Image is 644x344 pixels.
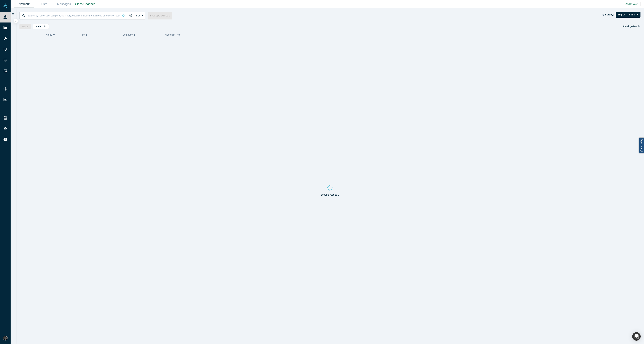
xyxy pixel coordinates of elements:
[623,2,640,6] button: Add to Vault
[148,12,172,19] button: Save applied filters
[46,31,52,38] span: Name
[46,31,77,38] button: Name
[80,31,85,38] span: Title
[34,0,54,8] a: Lists
[33,24,49,29] button: Add to List
[3,4,8,8] img: Alchemist Vault Logo
[622,24,640,29] div: Showing
[631,25,633,28] strong: 0
[616,12,640,18] button: Highest Ranking
[54,0,74,8] a: Messages
[19,24,31,29] button: Merge
[605,13,614,16] strong: Sort by:
[127,12,145,19] button: Roles
[27,12,120,19] input: Search by name, title, company, summary, expertise, investment criteria or topics of focus
[74,0,96,8] a: Class Coaches
[631,25,640,28] span: Results
[639,138,644,153] a: Report a bug!
[165,33,180,36] span: Alchemist Role
[123,31,161,38] button: Company
[80,31,119,38] button: Title
[3,336,8,340] img: Rami C.'s Account
[123,31,133,38] span: Company
[321,193,339,197] p: Loading results...
[14,0,34,8] a: Network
